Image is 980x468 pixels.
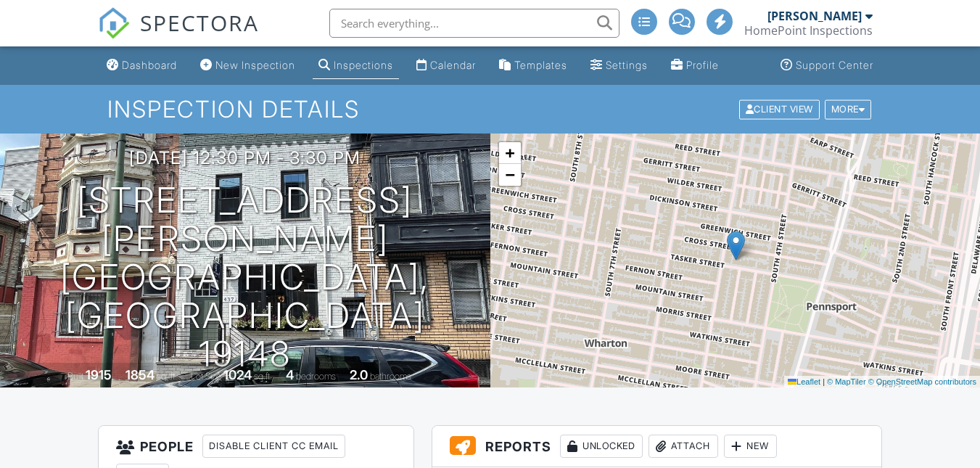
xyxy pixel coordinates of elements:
input: Search everything... [329,9,619,38]
span: sq.ft. [254,371,272,382]
h3: Reports [432,426,881,467]
a: Settings [585,52,654,79]
div: Profile [686,59,719,71]
a: © OpenStreetMap contributors [868,377,976,386]
div: Calendar [430,59,476,71]
img: The Best Home Inspection Software - Spectora [98,7,130,39]
div: HomePoint Inspections [744,23,873,38]
a: SPECTORA [98,20,259,50]
div: New [724,435,777,458]
div: Templates [514,59,567,71]
div: Dashboard [122,59,177,71]
a: Leaflet [788,377,820,386]
a: Dashboard [101,52,183,79]
div: Settings [606,59,648,71]
div: 1854 [125,367,155,382]
h1: [STREET_ADDRESS][PERSON_NAME] [GEOGRAPHIC_DATA], [GEOGRAPHIC_DATA] 19148 [23,181,467,373]
div: More [825,99,872,119]
div: 1915 [86,367,112,382]
a: © MapTiler [827,377,866,386]
div: Client View [739,99,820,119]
div: New Inspection [215,59,295,71]
span: − [505,165,514,184]
a: Inspections [313,52,399,79]
a: Profile [665,52,725,79]
span: SPECTORA [140,7,259,38]
div: Attach [648,435,718,458]
h1: Inspection Details [107,97,873,122]
h3: [DATE] 12:30 pm - 3:30 pm [129,148,361,168]
span: bathrooms [370,371,411,382]
span: Lot Size [191,371,221,382]
a: Templates [493,52,573,79]
div: 4 [286,367,294,382]
div: 1024 [223,367,252,382]
div: 2.0 [350,367,368,382]
div: Support Center [796,59,873,71]
a: Calendar [411,52,482,79]
div: Unlocked [560,435,643,458]
span: bedrooms [296,371,336,382]
span: + [505,144,514,162]
span: | [823,377,825,386]
a: New Inspection [194,52,301,79]
a: Support Center [775,52,879,79]
div: [PERSON_NAME] [767,9,862,23]
span: sq. ft. [157,371,177,382]
img: Marker [727,231,745,260]
div: Disable Client CC Email [202,435,345,458]
span: Built [67,371,83,382]
a: Zoom out [499,164,521,186]
a: Client View [738,103,823,114]
div: Inspections [334,59,393,71]
a: Zoom in [499,142,521,164]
